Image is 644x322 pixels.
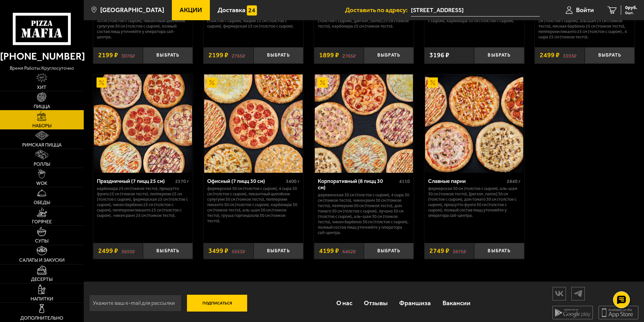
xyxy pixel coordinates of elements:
[180,7,202,13] span: Акции
[175,179,189,184] span: 2570 г
[20,316,63,321] span: Дополнительно
[36,181,47,186] span: WOK
[254,47,303,64] button: Выбрать
[425,74,523,173] img: Славные парни
[428,186,521,218] p: Фермерская 30 см (толстое с сыром), Аль-Шам 30 см (тонкое тесто), [PERSON_NAME] 30 см (толстое с ...
[254,243,303,259] button: Выбрать
[19,258,65,263] span: Салаты и закуски
[31,297,53,301] span: Напитки
[93,74,193,173] a: АкционныйПраздничный (7 пицц 25 см)
[209,248,228,254] span: 3499 ₽
[330,292,358,314] a: О нас
[207,186,300,224] p: Фермерская 30 см (толстое с сыром), 4 сыра 30 см (толстое с сыром), Пикантный цыплёнок сулугуни 3...
[97,186,189,218] p: Карбонара 25 см (тонкое тесто), Прошутто Фунги 25 см (тонкое тесто), Пепперони 25 см (толстое с с...
[411,4,540,17] input: Ваш адрес доставки
[22,143,62,148] span: Римская пицца
[31,277,52,282] span: Десерты
[474,243,524,259] button: Выбрать
[572,288,584,299] img: tg
[318,178,398,191] div: Корпоративный (8 пицц 30 см)
[204,74,302,173] img: Офисный (7 пицц 30 см)
[232,52,245,59] s: 2765 ₽
[318,192,410,235] p: Деревенская 30 см (толстое с сыром), 4 сыра 30 см (тонкое тесто), Чикен Ранч 30 см (тонкое тесто)...
[143,47,193,64] button: Выбрать
[585,47,635,64] button: Выбрать
[319,52,339,59] span: 1899 ₽
[218,7,245,13] span: Доставка
[97,77,107,88] img: Акционный
[37,85,46,90] span: Хит
[97,178,174,184] div: Праздничный (7 пицц 25 см)
[94,74,192,173] img: Праздничный (7 пицц 25 см)
[315,74,413,173] img: Корпоративный (8 пицц 30 см)
[34,200,50,205] span: Обеды
[553,288,566,299] img: vk
[98,248,118,254] span: 2499 ₽
[89,295,182,312] input: Укажите ваш e-mail для рассылки
[342,52,356,59] s: 2765 ₽
[364,243,414,259] button: Выбрать
[32,124,51,128] span: Наборы
[429,52,449,59] span: 3196 ₽
[207,77,217,88] img: Акционный
[32,220,52,224] span: Горячее
[428,77,438,88] img: Акционный
[540,52,560,59] span: 2499 ₽
[429,248,449,254] span: 2749 ₽
[286,179,300,184] span: 3400 г
[34,162,50,167] span: Роллы
[428,178,505,184] div: Славные парни
[143,243,193,259] button: Выбрать
[563,52,576,59] s: 3393 ₽
[345,7,411,13] span: Доставить по адресу:
[474,47,524,64] button: Выбрать
[247,5,257,15] img: 15daf4d41897b9f0e9f617042186c801.svg
[358,292,393,314] a: Отзывы
[317,77,328,88] img: Акционный
[319,248,339,254] span: 4199 ₽
[342,248,356,254] s: 6452 ₽
[35,239,48,244] span: Супы
[207,178,284,184] div: Офисный (7 пицц 30 см)
[100,7,164,13] span: [GEOGRAPHIC_DATA]
[121,52,135,59] s: 3076 ₽
[314,74,414,173] a: АкционныйКорпоративный (8 пицц 30 см)
[98,52,118,59] span: 2199 ₽
[625,5,637,10] span: 0 руб.
[424,74,524,173] a: АкционныйСлавные парни
[393,292,437,314] a: Франшиза
[232,248,245,254] s: 5553 ₽
[399,179,410,184] span: 4110
[437,292,476,314] a: Вакансии
[507,179,521,184] span: 2840 г
[576,7,594,13] span: Войти
[203,74,303,173] a: АкционныйОфисный (7 пицц 30 см)
[187,295,248,312] button: Подписаться
[34,104,50,109] span: Пицца
[364,47,414,64] button: Выбрать
[538,7,631,40] p: Чикен Ранч 25 см (толстое с сыром), Чикен Барбекю 25 см (толстое с сыром), Карбонара 25 см (толст...
[121,248,135,254] s: 3693 ₽
[209,52,228,59] span: 2199 ₽
[97,7,189,40] p: Карбонара 30 см (толстое с сыром), Прошутто Фунги 30 см (толстое с сыром), [PERSON_NAME] 30 см (т...
[453,248,466,254] s: 3875 ₽
[625,11,637,15] span: 0 шт.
